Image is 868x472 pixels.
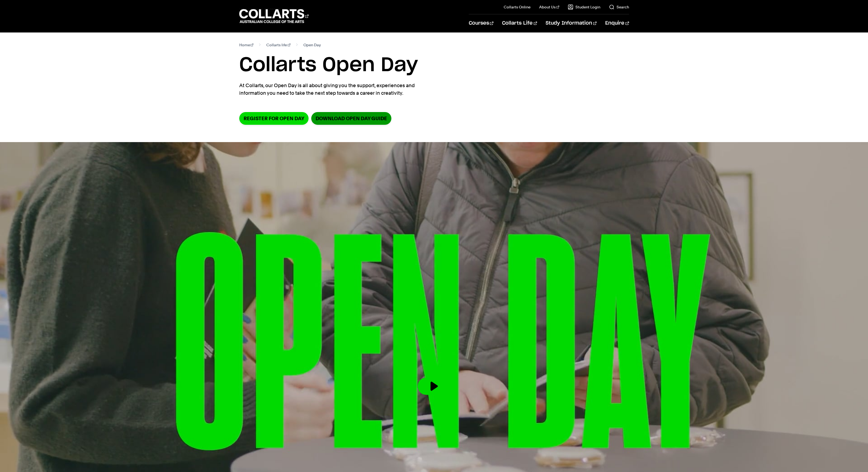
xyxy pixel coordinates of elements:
[504,4,530,10] a: Collarts Online
[239,41,254,49] a: Home
[502,14,537,32] a: Collarts Life
[239,53,629,77] h1: Collarts Open Day
[469,14,493,32] a: Courses
[539,4,559,10] a: About Us
[303,41,321,49] span: Open Day
[609,4,629,10] a: Search
[239,112,309,125] a: Register for Open Day
[239,82,437,97] p: At Collarts, our Open Day is all about giving you the support, experiences and information you ne...
[546,14,597,32] a: Study Information
[266,41,290,49] a: Collarts life
[239,8,309,24] div: Go to homepage
[605,14,629,32] a: Enquire
[311,112,391,125] a: DOWNLOAD OPEN DAY GUIDE
[568,4,600,10] a: Student Login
